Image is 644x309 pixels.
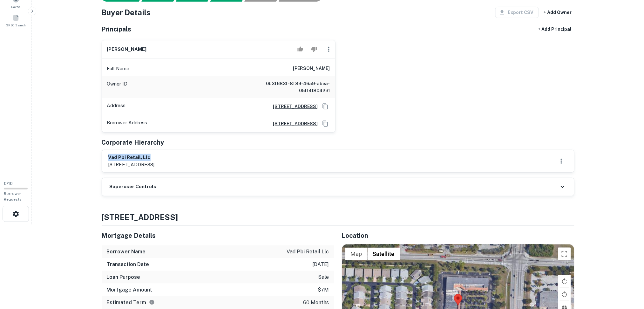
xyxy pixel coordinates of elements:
[268,120,318,127] a: [STREET_ADDRESS]
[541,7,574,18] button: + Add Owner
[342,231,574,240] h5: Location
[107,248,146,256] h6: Borrower Name
[4,191,22,202] span: Borrower Requests
[308,43,320,56] button: Reject
[318,286,329,294] p: $7m
[107,65,130,72] p: Full Name
[107,273,140,281] h6: Loan Purpose
[612,258,644,289] iframe: Chat Widget
[268,103,318,110] a: [STREET_ADDRESS]
[4,181,13,186] span: 0 / 10
[558,248,571,260] button: Toggle fullscreen view
[303,299,329,306] p: 60 months
[11,4,21,9] span: Saved
[107,80,128,94] p: Owner ID
[102,231,334,240] h5: Mortgage Details
[345,248,368,260] button: Show street map
[149,299,155,305] svg: Term is based on a standard schedule for this type of loan.
[321,102,330,111] button: Copy Address
[102,24,132,34] h5: Principals
[107,46,147,53] h6: [PERSON_NAME]
[536,24,574,35] button: + Add Principal
[6,23,26,28] span: SREO Search
[107,299,155,306] h6: Estimated Term
[107,119,147,128] p: Borrower Address
[295,43,306,56] button: Accept
[254,80,330,94] h6: 0b3f683f-8f89-46a9-abea-051f41804231
[107,286,153,294] h6: Mortgage Amount
[108,154,155,161] h6: vad pbi retail, llc
[558,288,571,301] button: Rotate map counterclockwise
[102,211,574,223] h4: [STREET_ADDRESS]
[287,248,329,256] p: vad pbi retail llc
[102,7,151,18] h4: Buyer Details
[368,248,400,260] button: Show satellite imagery
[107,261,149,268] h6: Transaction Date
[2,12,30,29] a: SREO Search
[558,275,571,288] button: Rotate map clockwise
[107,102,126,111] p: Address
[313,261,329,268] p: [DATE]
[318,273,329,281] p: sale
[321,119,330,128] button: Copy Address
[293,65,330,72] h6: [PERSON_NAME]
[110,183,157,190] h6: Superuser Controls
[108,161,155,168] p: [STREET_ADDRESS]
[102,138,164,147] h5: Corporate Hierarchy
